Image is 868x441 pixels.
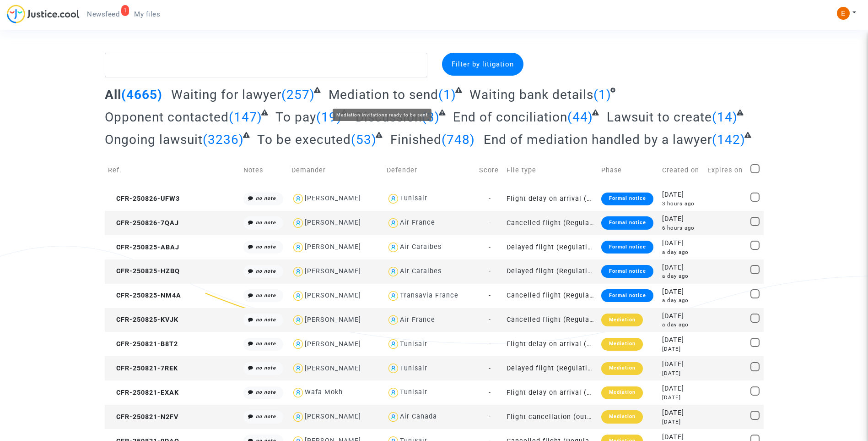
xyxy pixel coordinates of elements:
[281,87,315,102] span: (257)
[601,386,642,399] div: Mediation
[489,389,491,397] span: -
[662,214,701,224] div: [DATE]
[171,87,281,102] span: Waiting for lawyer
[452,60,514,68] span: Filter by litigation
[400,219,435,226] div: Air France
[469,87,593,102] span: Waiting bank details
[291,289,305,303] img: icon-user.svg
[453,110,567,125] span: End of conciliation
[203,132,244,147] span: (3236)
[387,192,400,205] img: icon-user.svg
[390,132,442,147] span: Finished
[662,272,701,280] div: a day ago
[256,341,276,347] i: no note
[400,388,427,396] div: Tunisair
[387,314,400,327] img: icon-user.svg
[127,7,167,21] a: My files
[256,317,276,323] i: no note
[105,87,121,102] span: All
[704,154,748,187] td: Expires on
[291,386,305,399] img: icon-user.svg
[7,5,80,23] img: jc-logo.svg
[601,410,642,423] div: Mediation
[108,267,180,275] span: CFR-250825-HZBQ
[108,292,181,299] span: CFR-250825-NM4A
[291,362,305,375] img: icon-user.svg
[503,380,598,405] td: Flight delay on arrival (outside of EU - Montreal Convention)
[601,289,653,302] div: Formal notice
[400,364,427,372] div: Tunisair
[80,7,127,21] a: 1Newsfeed
[108,243,179,251] span: CFR-250825-ABAJ
[662,248,701,256] div: a day ago
[291,337,305,351] img: icon-user.svg
[387,410,400,424] img: icon-user.svg
[662,287,701,297] div: [DATE]
[108,389,179,397] span: CFR-250821-EXAK
[662,224,701,232] div: 6 hours ago
[662,321,701,329] div: a day ago
[400,292,458,299] div: Transavia France
[607,110,712,125] span: Lawsuit to create
[662,345,701,353] div: [DATE]
[503,154,598,187] td: File type
[121,5,129,16] div: 1
[489,340,491,348] span: -
[567,110,593,125] span: (44)
[601,265,653,278] div: Formal notice
[305,219,361,226] div: [PERSON_NAME]
[105,110,229,125] span: Opponent contacted
[503,235,598,259] td: Delayed flight (Regulation EC 261/2004)
[105,132,203,147] span: Ongoing lawsuit
[601,216,653,229] div: Formal notice
[229,110,262,125] span: (147)
[662,238,701,248] div: [DATE]
[503,332,598,356] td: Flight delay on arrival (outside of EU - Montreal Convention)
[601,314,642,326] div: Mediation
[108,195,180,203] span: CFR-250826-UFW3
[256,268,276,274] i: no note
[503,356,598,380] td: Delayed flight (Regulation EC 261/2004)
[662,190,701,200] div: [DATE]
[662,335,701,345] div: [DATE]
[108,340,178,348] span: CFR-250821-B8T2
[291,314,305,327] img: icon-user.svg
[593,87,611,102] span: (1)
[662,369,701,377] div: [DATE]
[400,340,427,348] div: Tunisair
[108,316,178,324] span: CFR-250825-KVJK
[662,384,701,394] div: [DATE]
[503,405,598,429] td: Flight cancellation (outside of EU - Montreal Convention)
[291,241,305,254] img: icon-user.svg
[108,364,178,372] span: CFR-250821-7REK
[134,10,160,18] span: My files
[387,289,400,303] img: icon-user.svg
[662,297,701,304] div: a day ago
[256,413,276,419] i: no note
[383,154,476,187] td: Defender
[240,154,289,187] td: Notes
[503,308,598,332] td: Cancelled flight (Regulation EC 261/2004)
[601,241,653,254] div: Formal notice
[476,154,503,187] td: Score
[601,193,653,205] div: Formal notice
[387,216,400,230] img: icon-user.svg
[489,364,491,372] span: -
[305,364,361,372] div: [PERSON_NAME]
[305,340,361,348] div: [PERSON_NAME]
[484,132,712,147] span: End of mediation handled by a lawyer
[305,388,343,396] div: Wafa Mokh
[489,243,491,251] span: -
[291,216,305,230] img: icon-user.svg
[291,192,305,205] img: icon-user.svg
[662,263,701,273] div: [DATE]
[256,292,276,298] i: no note
[356,110,422,125] span: Discussion
[712,132,745,147] span: (142)
[256,389,276,395] i: no note
[438,87,456,102] span: (1)
[503,211,598,235] td: Cancelled flight (Regulation EC 261/2004)
[121,87,162,102] span: (4665)
[256,220,276,226] i: no note
[489,195,491,203] span: -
